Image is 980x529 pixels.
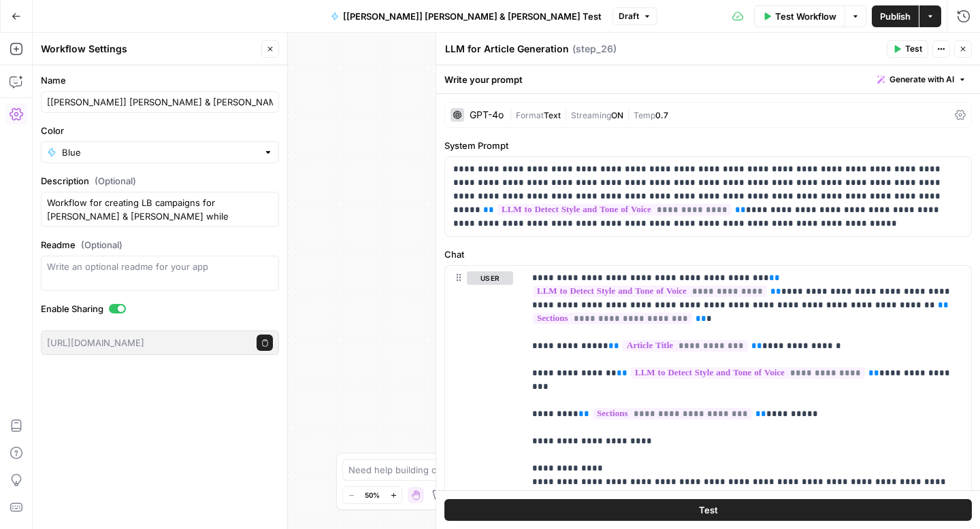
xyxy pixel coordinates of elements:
span: 0.7 [655,110,668,120]
button: Test [444,499,972,521]
input: Blue [62,146,258,159]
button: Test Workflow [754,5,845,27]
button: user [467,271,513,285]
textarea: Workflow for creating LB campaigns for [PERSON_NAME] & [PERSON_NAME] while respecting style inspi... [47,196,273,223]
span: 50% [365,490,380,500]
span: ( step_26 ) [572,42,617,56]
span: (Optional) [81,238,122,252]
label: Description [41,174,279,188]
span: Streaming [571,110,611,120]
span: (Optional) [95,174,136,188]
span: Test [905,43,922,55]
div: GPT-4o [470,110,504,120]
span: Text [544,110,561,120]
button: Draft [612,7,657,25]
span: Format [516,110,544,120]
span: Draft [619,10,639,22]
label: Readme [41,238,279,252]
span: [[PERSON_NAME]] [PERSON_NAME] & [PERSON_NAME] Test [343,10,602,23]
input: Untitled [47,95,273,109]
span: Generate with AI [889,73,954,86]
button: Publish [872,5,919,27]
span: | [623,107,634,121]
span: | [561,107,571,121]
span: Test [699,503,718,517]
label: System Prompt [444,139,972,152]
label: Name [41,73,279,87]
label: Enable Sharing [41,302,279,315]
label: Color [41,124,279,137]
label: Chat [444,248,972,261]
textarea: LLM for Article Generation [445,42,569,56]
div: Workflow Settings [41,42,257,56]
button: Test [887,40,928,58]
button: Generate with AI [872,71,972,88]
button: [[PERSON_NAME]] [PERSON_NAME] & [PERSON_NAME] Test [323,5,610,27]
span: Publish [880,10,911,23]
span: Temp [634,110,655,120]
span: Test Workflow [775,10,836,23]
span: | [509,107,516,121]
span: ON [611,110,623,120]
div: Write your prompt [436,65,980,93]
